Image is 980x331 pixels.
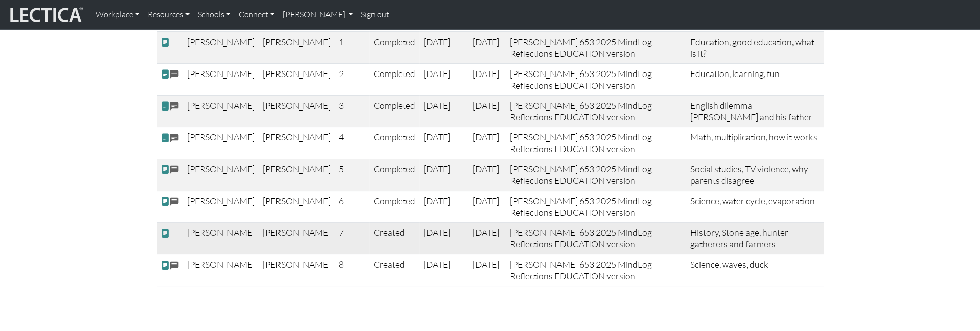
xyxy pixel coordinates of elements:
td: 7 [335,223,369,254]
td: Completed [369,63,419,95]
td: [PERSON_NAME] 653 2025 MindLog Reflections EDUCATION version [506,127,686,159]
span: view [161,260,170,270]
td: Education, learning, fun [686,63,823,95]
td: [DATE] [469,32,506,64]
td: Completed [369,127,419,159]
span: view [161,37,170,48]
td: [PERSON_NAME] [259,63,335,95]
td: 1 [335,32,369,64]
span: view [161,164,170,175]
img: lecticalive [8,5,83,24]
span: comments [170,132,179,144]
span: view [161,101,170,112]
a: Schools [194,4,235,25]
a: Workplace [91,4,144,25]
td: Created [369,254,419,286]
td: 5 [335,159,369,191]
td: [PERSON_NAME] [259,254,335,286]
td: [PERSON_NAME] 653 2025 MindLog Reflections EDUCATION version [506,159,686,191]
td: [DATE] [419,95,469,127]
td: [PERSON_NAME] [259,223,335,254]
td: Education, good education, what is it? [686,32,823,64]
td: Completed [369,32,419,64]
td: [PERSON_NAME] 653 2025 MindLog Reflections EDUCATION version [506,32,686,64]
td: [DATE] [419,127,469,159]
td: Completed [369,191,419,223]
td: [PERSON_NAME] 653 2025 MindLog Reflections EDUCATION version [506,223,686,254]
td: 8 [335,254,369,286]
td: [PERSON_NAME] [259,127,335,159]
td: [PERSON_NAME] [259,159,335,191]
span: comments [170,69,179,81]
span: view [161,69,170,80]
td: Science, waves, duck [686,254,823,286]
td: [DATE] [469,95,506,127]
td: [DATE] [469,254,506,286]
td: [PERSON_NAME] [259,95,335,127]
td: [PERSON_NAME] 653 2025 MindLog Reflections EDUCATION version [506,63,686,95]
td: [PERSON_NAME] [183,159,259,191]
td: [DATE] [469,223,506,254]
span: view [161,228,170,239]
td: [PERSON_NAME] [183,254,259,286]
td: Created [369,223,419,254]
td: English dilemma [PERSON_NAME] and his father [686,95,823,127]
td: [DATE] [419,32,469,64]
td: [PERSON_NAME] [183,127,259,159]
td: [DATE] [469,159,506,191]
td: [PERSON_NAME] 653 2025 MindLog Reflections EDUCATION version [506,191,686,223]
td: Math, multiplication, how it works [686,127,823,159]
span: comments [170,260,179,271]
span: comments [170,101,179,113]
td: [DATE] [419,63,469,95]
td: [DATE] [469,63,506,95]
td: [PERSON_NAME] [183,191,259,223]
td: [PERSON_NAME] 653 2025 MindLog Reflections EDUCATION version [506,254,686,286]
span: comments [170,196,179,208]
td: [DATE] [469,127,506,159]
span: view [161,196,170,207]
td: History, Stone age, hunter-gatherers and farmers [686,223,823,254]
td: Completed [369,95,419,127]
td: Science, water cycle, evaporation [686,191,823,223]
a: Connect [235,4,278,25]
td: [DATE] [419,223,469,254]
td: [PERSON_NAME] [259,32,335,64]
a: Sign out [357,4,393,25]
a: [PERSON_NAME] [278,4,357,25]
td: [PERSON_NAME] [259,191,335,223]
td: 6 [335,191,369,223]
span: view [161,132,170,143]
td: 3 [335,95,369,127]
td: [DATE] [419,159,469,191]
td: [DATE] [419,191,469,223]
td: [PERSON_NAME] [183,95,259,127]
td: [PERSON_NAME] [183,32,259,64]
td: [PERSON_NAME] [183,223,259,254]
td: Social studies, TV violence, why parents disagree [686,159,823,191]
td: [DATE] [469,191,506,223]
span: comments [170,164,179,176]
td: [DATE] [419,254,469,286]
a: Resources [144,4,194,25]
td: [PERSON_NAME] [183,63,259,95]
td: Completed [369,159,419,191]
td: 2 [335,63,369,95]
td: 4 [335,127,369,159]
td: [PERSON_NAME] 653 2025 MindLog Reflections EDUCATION version [506,95,686,127]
